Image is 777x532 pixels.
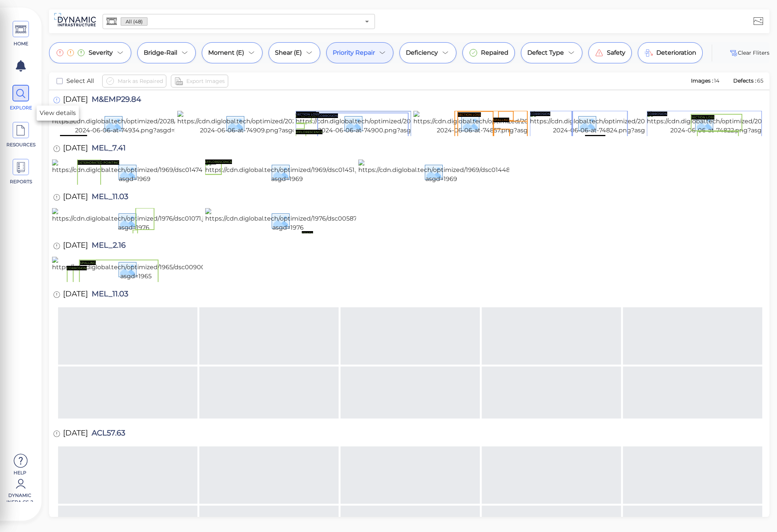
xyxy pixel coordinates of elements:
[729,48,769,57] span: Clear Fliters
[186,77,225,86] span: Export Images
[118,77,163,86] span: Mark as Repaired
[527,48,564,57] span: Defect Type
[144,48,177,57] span: Bridge-Rail
[656,48,696,57] span: Deterioration
[88,95,141,106] span: M&EMP29.84
[66,77,94,86] span: Select All
[52,208,215,232] img: https://cdn.diglobal.tech/optimized/1976/dsc01071.jpg?asgd=1976
[52,159,217,184] img: https://cdn.diglobal.tech/optimized/1969/dsc01474.jpg?asgd=1969
[88,144,126,154] span: MEL_7.41
[406,48,438,57] span: Deficiency
[481,48,508,57] span: Repaired
[5,141,37,148] span: RESOURCES
[5,104,37,111] span: EXPLORE
[88,193,128,203] span: MEL_11.03
[63,193,88,203] span: [DATE]
[5,178,37,185] span: REPORTS
[757,77,763,84] span: 65
[4,469,36,475] span: Help
[63,241,88,251] span: [DATE]
[732,77,757,84] span: Defects :
[63,95,88,106] span: [DATE]
[205,159,369,184] img: https://cdn.diglobal.tech/optimized/1969/dsc01451.jpg?asgd=1969
[63,429,88,439] span: [DATE]
[88,241,126,251] span: MEL_2.16
[52,257,220,281] img: https://cdn.diglobal.tech/optimized/1965/dsc00900.jpg?asgd=1965
[296,111,456,135] img: https://cdn.diglobal.tech/optimized/2028/screenshot-2024-06-06-at-74900.png?asgd=2028
[690,77,714,84] span: Images :
[358,159,524,184] img: https://cdn.diglobal.tech/optimized/1969/dsc01448.jpg?asgd=1969
[714,77,719,84] span: 14
[88,429,125,439] span: ACL57.63
[333,48,375,57] span: Priority Repair
[530,111,690,135] img: https://cdn.diglobal.tech/optimized/2028/screenshot-2024-06-06-at-74824.png?asgd=2028
[413,111,573,135] img: https://cdn.diglobal.tech/optimized/2028/screenshot-2024-06-06-at-74857.png?asgd=2028
[205,208,371,232] img: https://cdn.diglobal.tech/optimized/1976/dsc00587.jpg?asgd=1976
[5,40,37,47] span: HOME
[63,290,88,300] span: [DATE]
[208,48,244,57] span: Moment (E)
[121,18,147,25] span: All (48)
[607,48,625,57] span: Safety
[52,111,212,135] img: https://cdn.diglobal.tech/optimized/2028/screenshot-2024-06-06-at-74934.png?asgd=2028
[88,290,128,300] span: MEL_11.03
[177,111,337,135] img: https://cdn.diglobal.tech/optimized/2028/screenshot-2024-06-06-at-74909.png?asgd=2028
[89,48,113,57] span: Severity
[63,144,88,154] span: [DATE]
[362,16,372,27] button: Open
[275,48,302,57] span: Shear (E)
[745,498,771,526] iframe: Chat
[4,492,36,502] span: Dynamic Infra CS-2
